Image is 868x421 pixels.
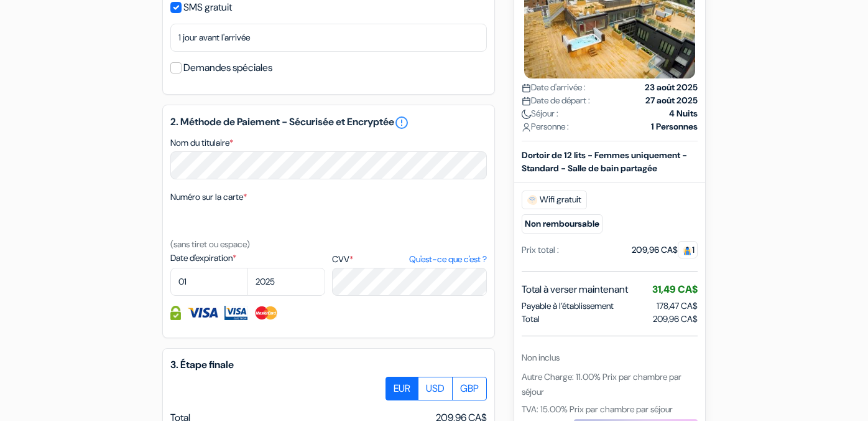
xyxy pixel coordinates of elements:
label: Demandes spéciales [183,59,272,77]
span: 1 [678,240,698,258]
img: free_wifi.svg [527,194,537,204]
span: 178,47 CA$ [657,300,698,311]
img: Visa Electron [224,306,247,320]
label: EUR [386,377,418,400]
span: Total à verser maintenant [522,281,628,296]
label: Date d'expiration [170,252,325,265]
span: Autre Charge: 11.00% Prix par chambre par séjour [522,371,681,397]
div: Non inclus [522,351,698,364]
label: USD [418,377,453,400]
span: Date de départ : [522,93,590,106]
span: Séjour : [522,106,558,120]
span: Wifi gratuit [522,190,587,209]
label: Nom du titulaire [170,136,233,149]
img: Visa [187,306,218,320]
label: Numéro sur la carte [170,191,247,204]
h5: 2. Méthode de Paiement - Sécurisée et Encryptée [170,115,487,130]
h5: 3. Étape finale [170,359,487,371]
a: Qu'est-ce que c'est ? [409,253,487,266]
strong: 27 août 2025 [645,93,698,106]
span: Date d'arrivée : [522,80,586,93]
img: guest.svg [683,245,692,255]
span: Total [522,312,540,325]
small: Non remboursable [522,214,603,233]
img: user_icon.svg [522,122,531,131]
img: calendar.svg [522,83,531,92]
span: Payable à l’établissement [522,299,614,312]
span: 31,49 CA$ [652,282,698,295]
img: moon.svg [522,109,531,118]
div: Basic radio toggle button group [386,377,487,400]
span: Personne : [522,120,569,133]
div: Prix total : [522,243,559,256]
label: GBP [452,377,487,400]
img: Information de carte de crédit entièrement encryptée et sécurisée [170,306,181,320]
img: calendar.svg [522,96,531,105]
span: 209,96 CA$ [653,312,698,325]
b: Dortoir de 12 lits - Femmes uniquement - Standard - Salle de bain partagée [522,149,687,173]
span: TVA: 15.00% Prix par chambre par séjour [522,403,673,414]
img: Master Card [254,306,279,320]
label: CVV [332,253,487,266]
a: error_outline [394,115,409,130]
small: (sans tiret ou espace) [170,239,250,250]
strong: 23 août 2025 [645,80,698,93]
strong: 1 Personnes [651,120,698,133]
strong: 4 Nuits [669,106,698,120]
div: 209,96 CA$ [632,243,698,256]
